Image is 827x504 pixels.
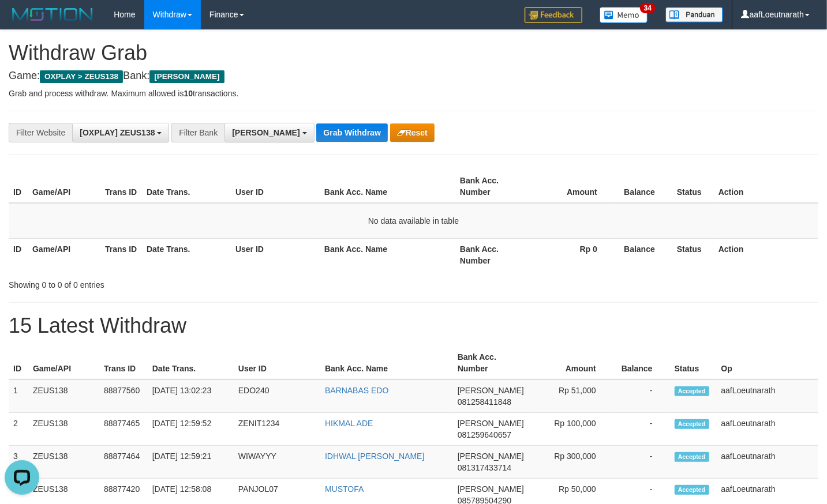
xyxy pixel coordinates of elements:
strong: 10 [184,89,193,98]
th: Trans ID [100,238,142,271]
td: aafLoeutnarath [717,446,818,479]
td: ZEUS138 [28,446,99,479]
th: Bank Acc. Name [320,238,455,271]
th: Game/API [28,347,99,379]
th: Date Trans. [142,238,231,271]
td: 88877560 [99,379,148,413]
th: Balance [615,238,672,271]
td: ZENIT1234 [234,413,320,446]
button: [PERSON_NAME] [224,123,314,142]
span: Accepted [675,452,709,462]
h1: Withdraw Grab [9,42,818,65]
span: [PERSON_NAME] [458,386,524,395]
td: 2 [9,413,28,446]
td: 3 [9,446,28,479]
th: Bank Acc. Number [455,238,528,271]
span: [PERSON_NAME] [232,128,300,137]
td: [DATE] 13:02:23 [148,379,234,413]
th: Bank Acc. Number [455,170,528,203]
td: 1 [9,379,28,413]
th: Balance [613,347,670,379]
th: Status [670,347,717,379]
td: Rp 51,000 [529,379,613,413]
a: HIKMAL ADE [325,419,373,428]
th: Balance [615,170,672,203]
h1: 15 Latest Withdraw [9,314,818,337]
span: OXPLAY > ZEUS138 [40,70,123,83]
th: Rp 0 [528,238,615,271]
th: User ID [231,238,320,271]
span: [PERSON_NAME] [149,70,224,83]
span: [PERSON_NAME] [458,484,524,494]
p: Grab and process withdraw. Maximum allowed is transactions. [9,88,818,99]
div: Showing 0 to 0 of 0 entries [9,274,336,291]
div: Filter Website [9,123,72,142]
td: aafLoeutnarath [717,413,818,446]
button: Grab Withdraw [316,123,387,142]
button: Reset [390,123,435,142]
th: ID [9,347,28,379]
td: WIWAYYY [234,446,320,479]
td: Rp 300,000 [529,446,613,479]
th: Amount [528,170,615,203]
span: [PERSON_NAME] [458,419,524,428]
button: [OXPLAY] ZEUS138 [72,123,169,142]
td: - [613,379,670,413]
th: Amount [529,347,613,379]
img: Feedback.jpg [525,7,582,23]
a: IDHWAL [PERSON_NAME] [325,452,424,461]
div: Filter Bank [171,123,224,142]
th: Status [672,238,714,271]
th: ID [9,170,28,203]
span: Accepted [675,419,709,429]
th: Date Trans. [142,170,231,203]
th: Game/API [28,238,100,271]
th: Op [717,347,818,379]
th: User ID [234,347,320,379]
span: Copy 081259640657 to clipboard [458,430,511,439]
a: BARNABAS EDO [325,386,388,395]
th: Status [672,170,714,203]
span: Copy 081258411848 to clipboard [458,397,511,407]
td: No data available in table [9,203,818,239]
th: Game/API [28,170,100,203]
td: - [613,446,670,479]
td: ZEUS138 [28,379,99,413]
th: Bank Acc. Name [320,170,455,203]
img: Button%20Memo.svg [600,7,648,23]
td: - [613,413,670,446]
button: Open LiveChat chat widget [5,5,39,39]
td: EDO240 [234,379,320,413]
th: Trans ID [100,170,142,203]
td: [DATE] 12:59:21 [148,446,234,479]
th: Trans ID [99,347,148,379]
td: [DATE] 12:59:52 [148,413,234,446]
th: User ID [231,170,320,203]
a: MUSTOFA [325,484,364,494]
th: Action [714,238,818,271]
span: [PERSON_NAME] [458,452,524,461]
th: Bank Acc. Number [453,347,529,379]
span: 34 [640,3,656,13]
h4: Game: Bank: [9,70,818,82]
th: Action [714,170,818,203]
th: Date Trans. [148,347,234,379]
td: ZEUS138 [28,413,99,446]
th: Bank Acc. Name [320,347,453,379]
span: Accepted [675,485,709,495]
td: 88877464 [99,446,148,479]
img: panduan.png [665,7,723,22]
span: [OXPLAY] ZEUS138 [80,128,155,137]
span: Accepted [675,386,709,396]
td: 88877465 [99,413,148,446]
td: aafLoeutnarath [717,379,818,413]
span: Copy 081317433714 to clipboard [458,463,511,472]
img: MOTION_logo.png [9,6,96,23]
td: Rp 100,000 [529,413,613,446]
th: ID [9,238,28,271]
